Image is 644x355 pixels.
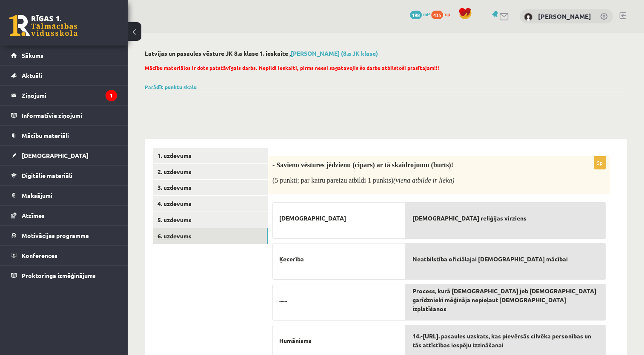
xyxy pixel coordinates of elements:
a: Ziņojumi1 [11,86,117,105]
a: [PERSON_NAME] [538,12,591,20]
span: Ķecerība [279,255,304,263]
a: Atzīmes [11,206,117,225]
a: Digitālie materiāli [11,166,117,185]
span: Digitālie materiāli [22,172,72,179]
a: Parādīt punktu skalu [145,83,197,90]
a: 1. uzdevums [153,148,268,163]
a: 3. uzdevums [153,180,268,195]
a: Sākums [11,46,117,65]
span: [DEMOGRAPHIC_DATA] [22,152,89,159]
span: Sākums [22,52,43,59]
a: Informatīvie ziņojumi [11,106,117,125]
img: Valērija Kožemjakina [524,13,532,21]
a: Rīgas 1. Tālmācības vidusskola [9,15,77,36]
a: Proktoringa izmēģinājums [11,266,117,285]
a: [PERSON_NAME] (8.a JK klase) [291,49,378,57]
a: 2. uzdevums [153,164,268,180]
span: mP [423,11,430,17]
h2: Latvijas un pasaules vēsture JK 8.a klase 1. ieskaite , [145,50,627,57]
span: - Savieno vēstures jēdzienu (cipars) ar tā skaidrojumu (burts)! [272,161,453,169]
legend: Informatīvie ziņojumi [22,106,117,125]
body: Bagātinātā teksta redaktors, wiswyg-editor-user-answer-47024972443700 [9,9,341,60]
a: 435 xp [431,11,454,17]
span: Atzīmes [22,212,45,219]
legend: Maksājumi [22,186,117,205]
span: 198 [410,11,422,19]
a: Mācību materiāli [11,126,117,145]
span: 435 [431,11,443,19]
i: 1 [106,90,117,101]
a: Motivācijas programma [11,226,117,245]
p: 5p [594,156,606,169]
a: [DEMOGRAPHIC_DATA] [11,146,117,165]
a: Aktuāli [11,66,117,85]
span: Motivācijas programma [22,232,89,239]
span: ...... [279,295,287,304]
span: [DEMOGRAPHIC_DATA] reliģijas virziens [412,214,527,223]
i: (viena atbilde ir lieka) [393,177,455,184]
a: 5. uzdevums [153,212,268,228]
a: 198 mP [410,11,430,17]
legend: Ziņojumi [22,86,117,105]
span: [DEMOGRAPHIC_DATA] [279,214,346,223]
span: Proktoringa izmēģinājums [22,272,96,279]
span: 14.-[URL]. pasaules uzskats, kas pievērsās cilvēka personības un tās attīstības iespēju izzināšanai [412,332,599,349]
span: Humānisms [279,336,312,345]
a: Konferences [11,246,117,265]
span: Mācību materiālos ir dots patstāvīgais darbs. Nepildi ieskaiti, pirms neesi sagatavojis šo darbu ... [145,64,439,71]
a: Maksājumi [11,186,117,205]
span: Konferences [22,252,57,259]
span: Process, kurā [DEMOGRAPHIC_DATA] jeb [DEMOGRAPHIC_DATA] garīdznieki mēģināja nepieļaut [DEMOGRAPH... [412,286,599,313]
span: (5 punkti; par katru pareizu atbildi 1 punkts) [272,177,454,184]
span: Aktuāli [22,72,42,79]
span: xp [444,11,450,17]
span: Neatbilstība oficiālajai [DEMOGRAPHIC_DATA] mācībai [412,255,568,263]
a: 6. uzdevums [153,228,268,244]
span: Mācību materiāli [22,132,69,139]
a: 4. uzdevums [153,196,268,212]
